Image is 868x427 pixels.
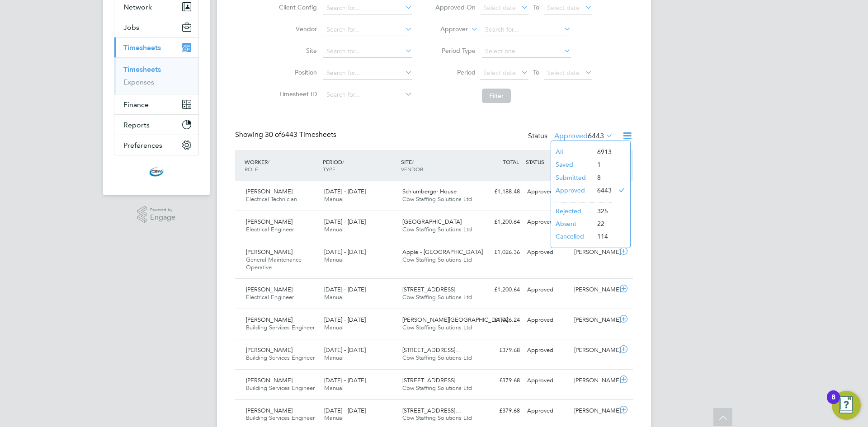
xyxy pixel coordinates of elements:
[246,286,292,293] span: [PERSON_NAME]
[401,165,423,173] span: VENDOR
[276,90,317,98] label: Timesheet ID
[551,184,593,197] li: Approved
[324,384,344,392] span: Manual
[149,164,164,179] img: cbwstaffingsolutions-logo-retina.png
[399,154,477,177] div: SITE
[524,184,571,199] div: Approved
[246,195,297,203] span: Electrical Technician
[324,346,366,354] span: [DATE] - [DATE]
[276,3,317,11] label: Client Config
[402,188,457,195] span: Schlumberger House
[402,195,472,203] span: Cbw Staffing Solutions Ltd
[524,245,571,260] div: Approved
[402,354,472,361] span: Cbw Staffing Solutions Ltd
[246,414,315,422] span: Building Services Engineer
[114,164,199,179] a: Go to home page
[588,131,604,141] span: 6443
[476,343,524,358] div: £379.68
[524,282,571,297] div: Approved
[246,225,294,233] span: Electrical Engineer
[476,245,524,260] div: £1,026.36
[402,407,461,414] span: [STREET_ADDRESS]…
[137,206,176,223] a: Powered byEngage
[246,324,315,331] span: Building Services Engineer
[832,391,861,420] button: Open Resource Center, 8 new notifications
[402,286,455,293] span: [STREET_ADDRESS]
[246,376,292,384] span: [PERSON_NAME]
[114,94,198,114] button: Finance
[571,343,618,358] div: [PERSON_NAME]
[123,100,149,109] span: Finance
[245,165,258,173] span: ROLE
[321,154,399,177] div: PERIOD
[435,47,476,55] label: Period Type
[528,130,615,143] div: Status
[402,324,472,331] span: Cbw Staffing Solutions Ltd
[246,354,315,361] span: Building Services Engineer
[593,158,612,171] li: 1
[551,158,593,171] li: Saved
[324,407,366,414] span: [DATE] - [DATE]
[276,25,317,33] label: Vendor
[246,256,302,271] span: General Maintenance Operative
[551,217,593,230] li: Absent
[246,293,294,301] span: Electrical Engineer
[551,171,593,184] li: Submitted
[114,135,198,155] button: Preferences
[571,245,618,260] div: [PERSON_NAME]
[246,316,292,324] span: [PERSON_NAME]
[551,205,593,217] li: Rejected
[323,67,412,80] input: Search for...
[114,38,198,57] button: Timesheets
[476,373,524,388] div: £379.68
[123,121,150,129] span: Reports
[123,65,161,74] a: Timesheets
[402,414,472,422] span: Cbw Staffing Solutions Ltd
[530,1,542,13] span: To
[831,397,835,409] div: 8
[324,188,366,195] span: [DATE] - [DATE]
[150,214,175,221] span: Engage
[593,145,612,158] li: 6913
[323,23,412,36] input: Search for...
[547,4,580,12] span: Select date
[324,286,366,293] span: [DATE] - [DATE]
[476,313,524,328] div: £1,026.24
[483,4,516,12] span: Select date
[246,248,292,256] span: [PERSON_NAME]
[324,195,344,203] span: Manual
[402,293,472,301] span: Cbw Staffing Solutions Ltd
[323,2,412,14] input: Search for...
[503,158,519,165] span: TOTAL
[123,141,162,150] span: Preferences
[324,376,366,384] span: [DATE] - [DATE]
[482,45,571,58] input: Select one
[482,23,571,36] input: Search for...
[246,346,292,354] span: [PERSON_NAME]
[476,282,524,297] div: £1,200.64
[547,69,580,77] span: Select date
[402,384,472,392] span: Cbw Staffing Solutions Ltd
[246,407,292,414] span: [PERSON_NAME]
[276,68,317,76] label: Position
[476,404,524,418] div: £379.68
[524,154,571,170] div: STATUS
[402,225,472,233] span: Cbw Staffing Solutions Ltd
[324,316,366,324] span: [DATE] - [DATE]
[402,346,461,354] span: [STREET_ADDRESS]…
[324,218,366,225] span: [DATE] - [DATE]
[571,373,618,388] div: [PERSON_NAME]
[402,256,472,263] span: Cbw Staffing Solutions Ltd
[524,343,571,358] div: Approved
[324,248,366,256] span: [DATE] - [DATE]
[524,373,571,388] div: Approved
[323,45,412,58] input: Search for...
[593,184,612,197] li: 6443
[402,218,462,225] span: [GEOGRAPHIC_DATA]
[593,217,612,230] li: 22
[123,23,139,32] span: Jobs
[571,282,618,297] div: [PERSON_NAME]
[123,3,152,11] span: Network
[476,215,524,230] div: £1,200.64
[246,384,315,392] span: Building Services Engineer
